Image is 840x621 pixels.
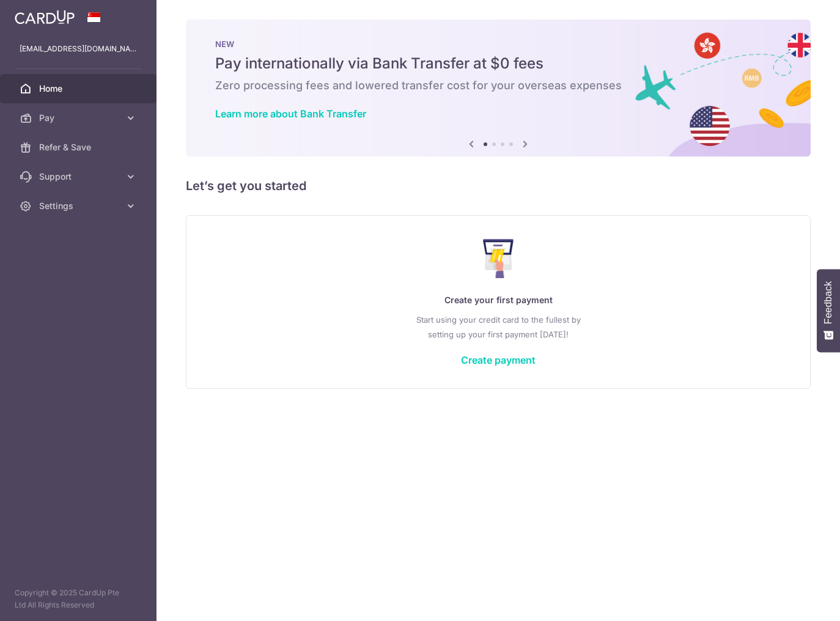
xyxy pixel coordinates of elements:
[823,281,834,324] span: Feedback
[215,78,781,93] h6: Zero processing fees and lowered transfer cost for your overseas expenses
[39,83,120,95] span: Home
[39,141,120,153] span: Refer & Save
[15,10,75,24] img: CardUp
[762,584,828,615] iframe: Opens a widget where you can find more information
[186,176,811,196] h5: Let’s get you started
[186,20,811,156] img: Bank transfer banner
[39,171,120,183] span: Support
[211,293,786,307] p: Create your first payment
[461,354,536,366] a: Create payment
[483,239,514,278] img: Make Payment
[211,312,786,342] p: Start using your credit card to the fullest by setting up your first payment [DATE]!
[215,39,781,49] p: NEW
[39,112,120,124] span: Pay
[39,200,120,212] span: Settings
[817,269,840,352] button: Feedback - Show survey
[215,54,781,73] h5: Pay internationally via Bank Transfer at $0 fees
[20,43,137,55] p: [EMAIL_ADDRESS][DOMAIN_NAME]
[215,108,366,120] a: Learn more about Bank Transfer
